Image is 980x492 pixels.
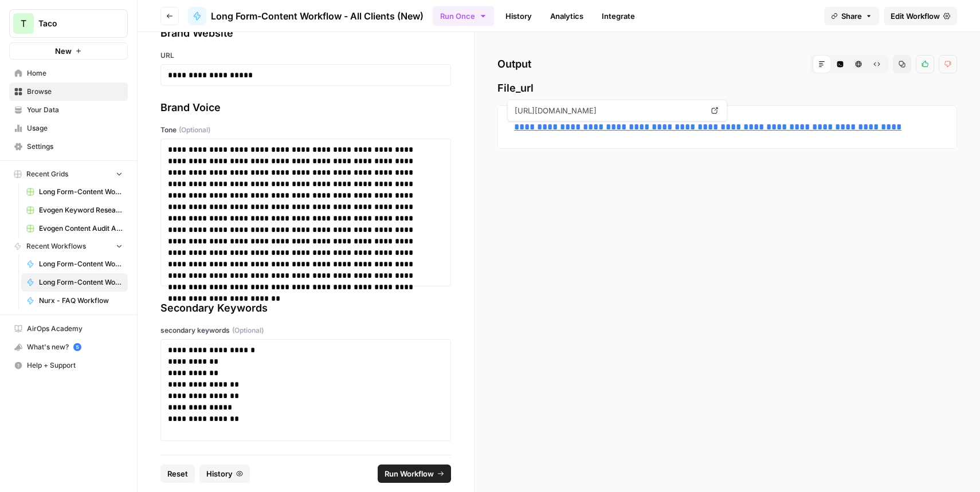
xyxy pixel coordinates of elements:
span: Long Form-Content Workflow - All Clients (New) [39,277,123,288]
span: Long Form-Content Workflow - AI Clients (New) Grid [39,187,123,197]
label: Tone [160,125,451,135]
div: Brand Voice [160,100,451,116]
button: What's new? 5 [9,338,128,356]
span: Your Data [27,105,123,115]
a: AirOps Academy [9,320,128,338]
span: AirOps Academy [27,324,123,334]
span: Evogen Content Audit Agent Grid [39,223,123,234]
a: Long Form-Content Workflow - AI Clients (New) [21,255,128,273]
label: secondary keywords [160,325,451,336]
span: Long Form-Content Workflow - AI Clients (New) [39,259,123,269]
span: Taco [38,18,108,29]
a: Browse [9,82,128,101]
div: Brand Website [160,25,451,41]
div: Secondary Keywords [160,300,451,316]
span: Usage [27,123,123,133]
span: Share [841,10,862,22]
button: New [9,42,128,60]
span: New [55,45,72,57]
button: Help + Support [9,356,128,375]
button: Recent Grids [9,166,128,183]
button: Share [824,7,879,25]
span: Run Workflow [385,468,434,479]
span: T [21,17,26,30]
a: Settings [9,137,128,156]
span: (Optional) [179,125,210,135]
span: Browse [27,86,123,97]
label: URL [160,50,451,61]
a: Usage [9,119,128,137]
a: Integrate [595,7,642,25]
a: Long Form-Content Workflow - All Clients (New) [21,273,128,292]
button: Reset [160,465,195,483]
a: 5 [73,343,81,351]
text: 5 [76,344,79,350]
button: Recent Workflows [9,238,128,255]
span: [URL][DOMAIN_NAME] [512,100,705,121]
a: Your Data [9,101,128,119]
a: Long Form-Content Workflow - All Clients (New) [188,7,424,25]
span: (Optional) [232,325,264,336]
div: What's new? [10,339,127,356]
button: Run Once [433,6,494,26]
h2: Output [497,55,957,73]
span: File_url [497,80,957,96]
span: Recent Workflows [26,241,86,251]
a: History [499,7,539,25]
a: Evogen Content Audit Agent Grid [21,219,128,238]
a: Home [9,64,128,82]
button: History [199,465,250,483]
span: History [206,468,233,479]
span: Home [27,68,123,78]
a: Nurx - FAQ Workflow [21,292,128,310]
span: Settings [27,141,123,152]
span: Recent Grids [26,169,68,179]
span: Help + Support [27,360,123,371]
span: Nurx - FAQ Workflow [39,296,123,306]
span: Evogen Keyword Research Agent Grid [39,205,123,215]
button: Workspace: Taco [9,9,128,38]
span: Edit Workflow [891,10,940,22]
span: Reset [167,468,188,479]
a: Edit Workflow [884,7,957,25]
a: Evogen Keyword Research Agent Grid [21,201,128,219]
button: Run Workflow [378,465,451,483]
a: Analytics [543,7,590,25]
span: Long Form-Content Workflow - All Clients (New) [211,9,424,23]
a: Long Form-Content Workflow - AI Clients (New) Grid [21,183,128,201]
